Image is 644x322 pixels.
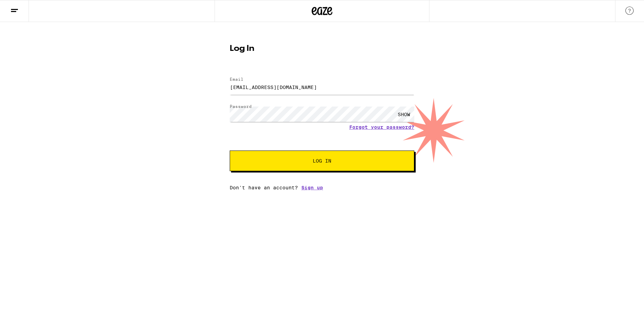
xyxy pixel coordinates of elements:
label: Email [230,77,243,81]
a: Sign up [301,185,323,190]
input: Email [230,79,414,95]
button: Log In [230,151,414,171]
div: Don't have an account? [230,185,414,190]
span: Log In [313,158,331,163]
h1: Log In [230,45,414,53]
label: Password [230,104,252,109]
div: SHOW [394,107,414,122]
a: Forgot your password? [349,124,414,130]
